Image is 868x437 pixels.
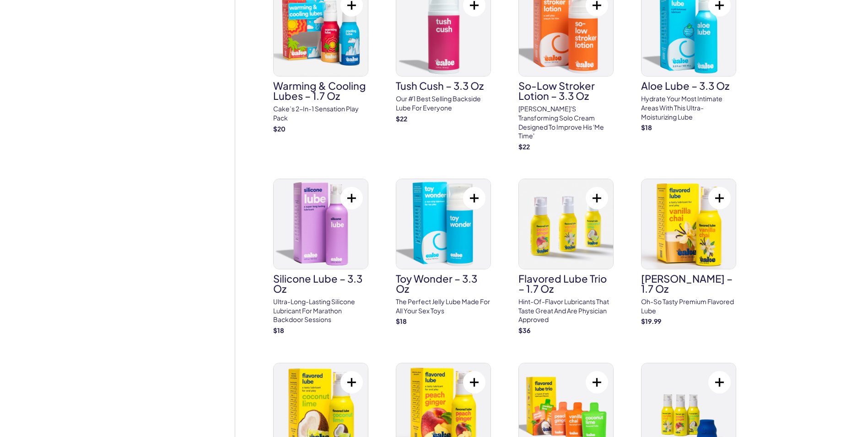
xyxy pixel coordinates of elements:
[273,81,368,101] h3: Warming & Cooling Lubes – 1.7 oz
[519,179,613,269] img: Flavored Lube Trio – 1.7 oz
[518,104,614,140] p: [PERSON_NAME]'s transforming solo cream designed to improve his 'me time'
[273,104,368,122] p: Cake’s 2-in-1 sensation play pack
[518,326,530,334] strong: $ 36
[273,179,368,335] a: Silicone Lube – 3.3 ozSilicone Lube – 3.3 ozUltra-long-lasting silicone lubricant for marathon ba...
[396,273,491,294] h3: Toy Wonder – 3.3 oz
[641,297,736,315] p: Oh-so tasty Premium Flavored Lube
[641,94,736,121] p: Hydrate your most intimate areas with this ultra-moisturizing lube
[518,179,614,335] a: Flavored Lube Trio – 1.7 ozFlavored Lube Trio – 1.7 ozHint-of-flavor lubricants that taste great ...
[641,273,736,294] h3: [PERSON_NAME] – 1.7 oz
[273,125,286,133] strong: $ 20
[396,179,491,269] img: Toy Wonder – 3.3 oz
[518,142,530,151] strong: $ 22
[273,326,284,334] strong: $ 18
[396,81,491,91] h3: Tush Cush – 3.3 oz
[641,179,736,326] a: Vanilla Chai Lube – 1.7 oz[PERSON_NAME] – 1.7 ozOh-so tasty Premium Flavored Lube$19.99
[642,179,736,269] img: Vanilla Chai Lube – 1.7 oz
[396,115,407,123] strong: $ 22
[396,179,491,326] a: Toy Wonder – 3.3 ozToy Wonder – 3.3 ozThe perfect jelly lube made for all your sex toys$18
[641,123,652,131] strong: $ 18
[396,317,407,325] strong: $ 18
[396,297,491,315] p: The perfect jelly lube made for all your sex toys
[641,317,661,325] strong: $ 19.99
[396,94,491,112] p: Our #1 best selling backside lube for everyone
[518,81,614,101] h3: So-Low Stroker Lotion – 3.3 oz
[518,297,614,324] p: Hint-of-flavor lubricants that taste great and are physician approved
[273,297,368,324] p: Ultra-long-lasting silicone lubricant for marathon backdoor sessions
[518,273,614,294] h3: Flavored Lube Trio – 1.7 oz
[641,81,736,91] h3: Aloe Lube – 3.3 oz
[274,179,368,269] img: Silicone Lube – 3.3 oz
[273,273,368,294] h3: Silicone Lube – 3.3 oz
